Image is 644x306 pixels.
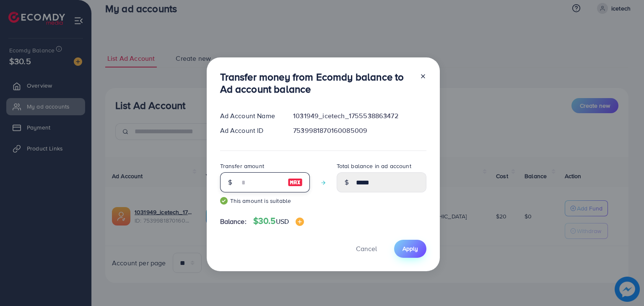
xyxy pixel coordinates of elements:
[213,111,287,121] div: Ad Account Name
[220,217,247,226] span: Balance:
[213,126,287,135] div: Ad Account ID
[296,218,304,226] img: image
[402,244,418,253] span: Apply
[253,216,304,226] h4: $30.5
[394,240,426,258] button: Apply
[220,71,413,95] h3: Transfer money from Ecomdy balance to Ad account balance
[345,240,387,258] button: Cancel
[276,217,289,226] span: USD
[286,111,433,121] div: 1031949_icetech_1755538863472
[286,126,433,135] div: 7539981870160085009
[337,162,411,170] label: Total balance in ad account
[220,162,264,170] label: Transfer amount
[220,197,228,205] img: guide
[288,177,303,187] img: image
[356,244,377,253] span: Cancel
[220,197,310,205] small: This amount is suitable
